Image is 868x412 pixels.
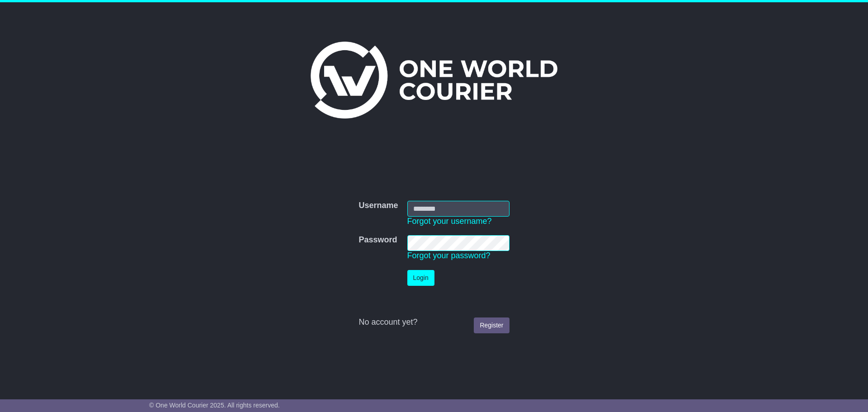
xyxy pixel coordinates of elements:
a: Forgot your password? [407,251,491,260]
span: © One World Courier 2025. All rights reserved. [149,402,280,409]
a: Register [474,317,509,333]
button: Login [407,270,434,286]
label: Username [359,201,398,211]
a: Forgot your username? [407,217,492,226]
label: Password [359,235,397,245]
div: No account yet? [359,317,509,327]
img: One World [311,42,557,118]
